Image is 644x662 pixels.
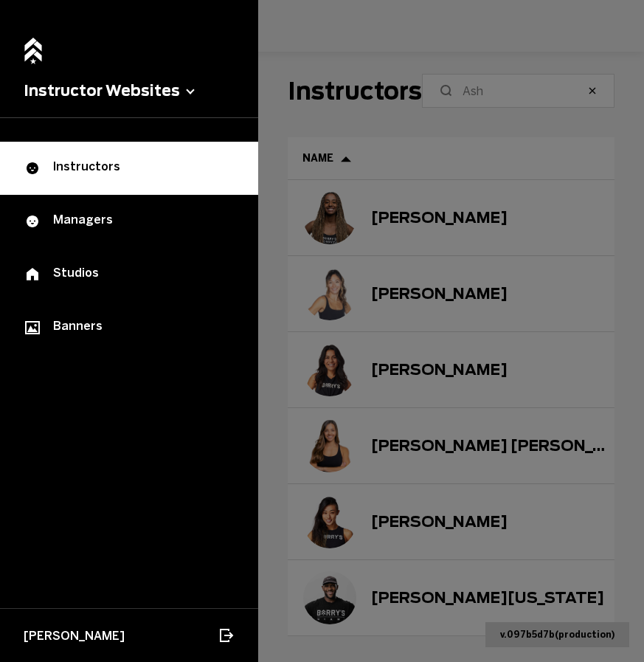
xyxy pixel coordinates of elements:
[24,82,235,100] button: Instructor Websites
[210,619,242,652] button: Log out
[20,30,46,61] a: Home
[24,159,235,177] div: Instructors
[24,213,235,230] div: Managers
[24,319,235,337] div: Banners
[24,629,125,643] span: [PERSON_NAME]
[24,266,235,283] div: Studios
